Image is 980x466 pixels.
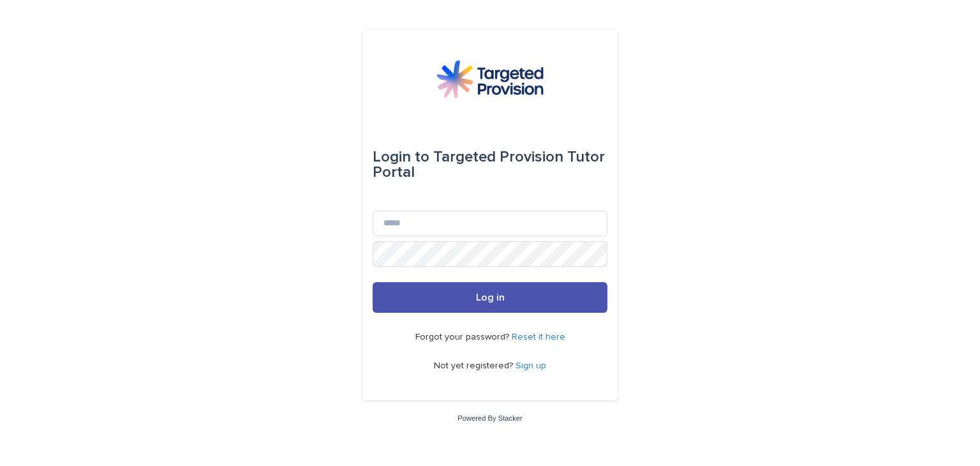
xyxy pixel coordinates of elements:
span: Not yet registered? [434,361,516,370]
a: Sign up [516,361,546,370]
div: Targeted Provision Tutor Portal [373,139,607,190]
a: Reset it here [512,333,565,342]
span: Log in [476,292,505,303]
button: Log in [373,282,607,313]
span: Login to [373,149,429,165]
img: M5nRWzHhSzIhMunXDL62 [436,60,544,98]
a: Powered By Stacker [457,414,522,422]
span: Forgot your password? [415,333,512,342]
